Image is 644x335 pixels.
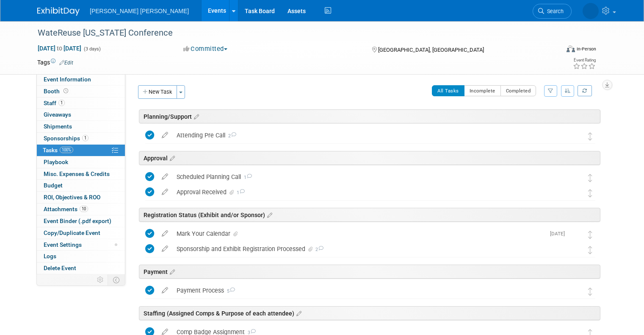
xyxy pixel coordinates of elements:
[44,88,70,95] span: Booth
[569,131,580,142] img: Kelly Graber
[93,274,108,285] td: Personalize Event Tab Strip
[62,88,70,94] span: Booth not reserved yet
[583,3,599,19] img: Kelly Graber
[35,25,549,41] div: WateReuse [US_STATE] Conference
[139,208,600,222] div: Registration Status (Exhibit and/or Sponsor)
[90,8,189,14] span: [PERSON_NAME] [PERSON_NAME]
[37,180,125,191] a: Budget
[138,85,177,99] button: New Task
[44,111,71,118] span: Giveaways
[58,100,65,106] span: 1
[158,245,172,253] a: edit
[241,175,252,180] span: 1
[37,239,125,251] a: Event Settings
[37,98,125,109] a: Staff1
[37,133,125,144] a: Sponsorships1
[37,74,125,85] a: Event Information
[108,274,125,285] td: Toggle Event Tabs
[44,182,63,189] span: Budget
[168,267,175,276] a: Edit sections
[569,286,580,297] img: Kelly Graber
[533,4,572,19] a: Search
[314,247,323,252] span: 2
[569,229,580,240] img: Kelly Graber
[44,206,88,212] span: Attachments
[43,147,73,154] span: Tasks
[569,187,580,198] img: Kelly Graber
[55,45,64,52] span: to
[37,251,125,262] a: Logs
[168,154,175,162] a: Edit sections
[37,7,80,16] img: ExhibitDay
[172,242,552,256] div: Sponsorship and Exhibit Registration Processed
[44,170,110,177] span: Misc. Expenses & Credits
[180,45,231,53] button: Committed
[37,58,73,67] td: Tags
[44,265,76,271] span: Delete Event
[37,109,125,120] a: Giveaways
[37,121,125,132] a: Shipments
[172,170,552,184] div: Scheduled Planning Call
[37,204,125,215] a: Attachments10
[115,243,117,246] span: Modified Layout
[158,230,172,237] a: edit
[44,253,56,260] span: Logs
[60,147,73,153] span: 100%
[172,226,545,241] div: Mark Your Calendar
[158,287,172,294] a: edit
[588,246,592,254] i: Move task
[567,45,575,52] img: Format-Inperson.png
[588,288,592,296] i: Move task
[158,188,172,196] a: edit
[44,218,111,224] span: Event Binder (.pdf export)
[588,231,592,239] i: Move task
[44,123,72,130] span: Shipments
[80,206,88,212] span: 10
[37,227,125,239] a: Copy/Duplicate Event
[44,135,88,142] span: Sponsorships
[588,174,592,182] i: Move task
[37,86,125,97] a: Booth
[588,132,592,140] i: Move task
[500,85,536,96] button: Completed
[139,306,600,320] div: Staffing (Assigned Comps & Purpose of each attendee)
[82,135,88,141] span: 1
[576,46,596,52] div: In-Person
[37,168,125,180] a: Misc. Expenses & Credits
[158,131,172,139] a: edit
[224,288,235,294] span: 5
[139,151,600,165] div: Approval
[139,265,600,279] div: Payment
[59,60,73,66] a: Edit
[192,112,199,120] a: Edit sections
[235,190,245,195] span: 1
[37,45,82,52] span: [DATE] [DATE]
[294,309,301,317] a: Edit sections
[544,8,564,14] span: Search
[514,44,596,57] div: Event Format
[172,283,552,298] div: Payment Process
[44,76,91,83] span: Event Information
[37,192,125,203] a: ROI, Objectives & ROO
[550,231,569,237] span: [DATE]
[573,58,596,62] div: Event Rating
[37,145,125,156] a: Tasks100%
[569,244,580,255] img: Kelly Graber
[37,215,125,227] a: Event Binder (.pdf export)
[83,46,101,52] span: (3 days)
[172,185,552,199] div: Approval Received
[588,189,592,197] i: Move task
[432,85,464,96] button: All Tasks
[225,133,236,139] span: 2
[464,85,501,96] button: Incomplete
[265,210,272,219] a: Edit sections
[139,109,600,123] div: Planning/Support
[44,194,100,201] span: ROI, Objectives & ROO
[569,172,580,183] img: Kelly Graber
[158,173,172,181] a: edit
[44,159,68,165] span: Playbook
[37,262,125,274] a: Delete Event
[44,100,65,106] span: Staff
[172,128,552,142] div: Attending Pre Call
[578,85,592,96] a: Refresh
